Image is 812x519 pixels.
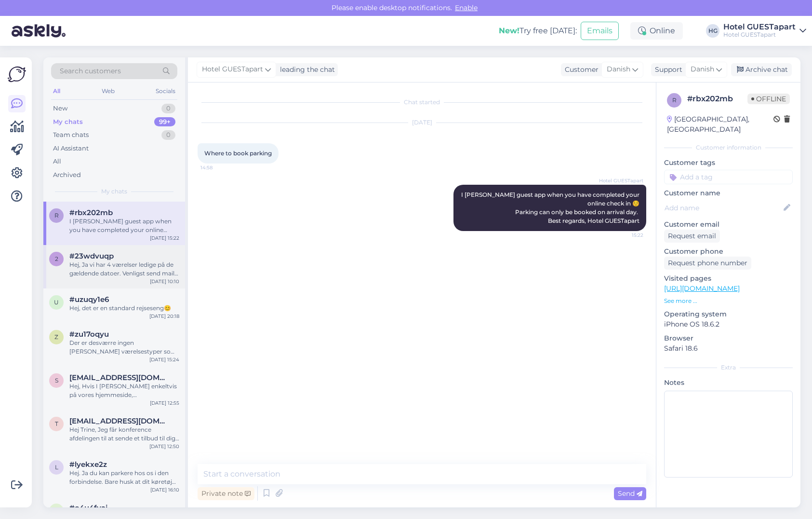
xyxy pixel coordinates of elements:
div: Customer [561,65,599,75]
div: [DATE] 20:18 [149,313,179,320]
p: Visited pages [664,273,793,284]
div: [DATE] 15:24 [149,356,179,363]
span: #lyekxe2z [69,460,107,469]
div: [DATE] [198,118,646,127]
div: New [53,104,67,113]
div: # rbx202mb [687,93,747,105]
div: Request email [664,230,720,243]
span: o [54,507,59,514]
span: Danish [691,64,714,75]
div: Web [100,85,117,97]
p: Safari 18.6 [664,343,793,354]
span: #o4u4fyaj [69,504,107,512]
div: [DATE] 16:10 [150,486,179,493]
div: Socials [154,85,177,97]
div: Hej. Ja du kan parkere hos os i den forbindelse. Bare husk at dit køretøj skal registrer når du a... [69,469,179,486]
div: Der er desværre ingen [PERSON_NAME] værelsestyper som har to separate soveværelser. [69,339,179,356]
div: [DATE] 12:55 [150,399,179,407]
input: Add name [665,203,782,213]
div: Hej, Ja vi har 4 værelser ledige på de gældende datoer. Venligst send mail til [EMAIL_ADDRESS][DO... [69,260,179,278]
span: #zu17oqyu [69,330,109,339]
div: [DATE] 12:50 [149,443,179,450]
div: All [53,157,61,166]
span: Danish [607,64,630,75]
span: 2 [55,255,58,262]
span: Enable [452,3,480,12]
span: Hotel GUESTapart [599,177,643,184]
div: Hotel GUESTapart [723,31,796,39]
div: I [PERSON_NAME] guest app when you have completed your online check in ☺️ Parking can only be boo... [69,217,179,234]
span: 14:58 [200,164,237,171]
span: thj@flc.dk [69,417,170,425]
span: 15:22 [607,232,643,239]
span: Send [618,489,642,498]
button: Emails [581,22,619,40]
p: Customer name [664,188,793,198]
div: 99+ [154,117,175,127]
span: z [54,333,58,341]
div: 0 [161,130,175,140]
span: Search customers [60,66,121,76]
p: Customer tags [664,158,793,168]
span: l [55,464,58,471]
div: Archive chat [731,63,792,76]
a: Hotel GUESTapartHotel GUESTapart [723,23,806,39]
span: t [55,420,58,427]
p: Browser [664,333,793,343]
div: Hej, det er en standard rejseseng😊 [69,304,179,313]
span: r [672,96,677,104]
p: Customer phone [664,246,793,257]
a: [URL][DOMAIN_NAME] [664,284,740,293]
span: #23wdvuqp [69,252,114,260]
div: 0 [161,104,175,113]
p: Notes [664,378,793,388]
div: Online [630,22,683,40]
div: [DATE] 10:10 [150,278,179,285]
div: Extra [664,363,793,372]
div: Try free [DATE]: [499,25,577,37]
span: Offline [747,94,790,104]
div: Private note [198,487,254,500]
div: All [51,85,62,97]
p: Operating system [664,309,793,319]
div: [GEOGRAPHIC_DATA], [GEOGRAPHIC_DATA] [667,114,773,135]
div: Support [651,65,682,75]
div: Archived [53,170,81,180]
p: Customer email [664,219,793,230]
div: Hej Trine, Jeg får konference afdelingen til at sende et tilbud til dig :) Tak og rigtig god dag.... [69,425,179,443]
div: AI Assistant [53,144,89,153]
span: Hotel GUESTapart [202,64,263,75]
div: Customer information [664,143,793,152]
div: [DATE] 15:22 [150,234,179,242]
span: #uzuqy1e6 [69,295,109,304]
p: See more ... [664,297,793,305]
span: #rbx202mb [69,208,113,217]
div: Chat started [198,98,646,107]
div: Request phone number [664,257,751,270]
span: I [PERSON_NAME] guest app when you have completed your online check in ☺️ Parking can only be boo... [461,191,641,224]
span: u [54,299,59,306]
span: My chats [101,187,127,196]
span: r [54,212,59,219]
b: New! [499,26,519,35]
div: Hotel GUESTapart [723,23,796,31]
div: Team chats [53,130,89,140]
input: Add a tag [664,170,793,184]
p: iPhone OS 18.6.2 [664,319,793,329]
span: s [55,377,58,384]
div: HG [706,24,719,38]
div: leading the chat [276,65,335,75]
span: sirstn@ous-hf.no [69,373,170,382]
div: My chats [53,117,83,127]
div: Hej, Hvis I [PERSON_NAME] enkeltvis på vores hjemmeside, [PERSON_NAME] betalingen til at køre [PE... [69,382,179,399]
img: Askly Logo [8,65,26,83]
span: Where to book parking [204,150,272,157]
